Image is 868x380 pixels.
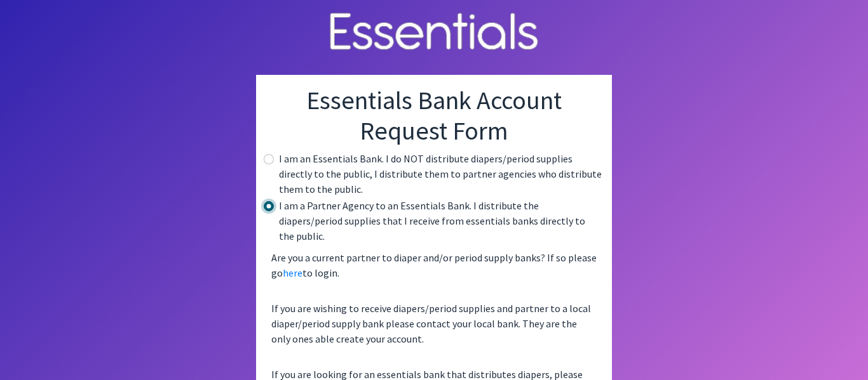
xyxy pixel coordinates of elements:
[279,198,602,244] label: I am a Partner Agency to an Essentials Bank. I distribute the diapers/period supplies that I rece...
[266,85,602,146] h1: Essentials Bank Account Request Form
[283,266,302,279] a: here
[266,245,602,285] p: Are you a current partner to diaper and/or period supply banks? If so please go to login.
[279,151,602,197] label: I am an Essentials Bank. I do NOT distribute diapers/period supplies directly to the public, I di...
[266,296,602,351] p: If you are wishing to receive diapers/period supplies and partner to a local diaper/period supply...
